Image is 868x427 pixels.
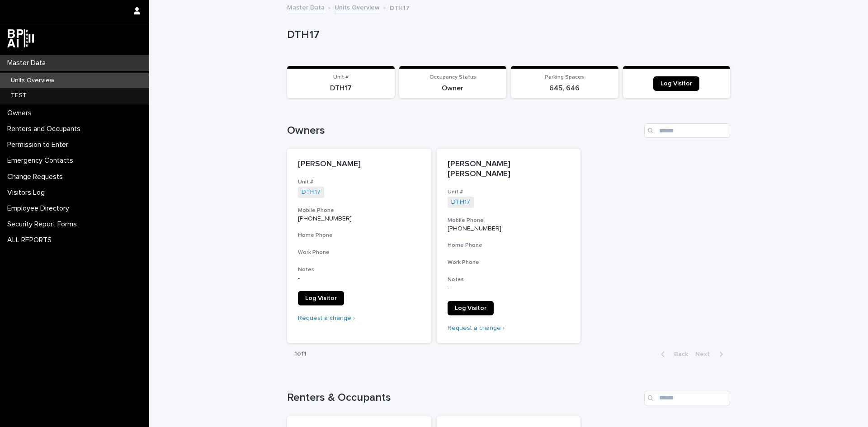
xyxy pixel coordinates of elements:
[298,291,344,305] a: Log Visitor
[292,84,389,93] p: DTH17
[516,84,613,93] p: 645, 646
[4,188,52,197] p: Visitors Log
[4,125,88,133] p: Renters and Occupants
[298,232,420,239] h3: Home Phone
[4,220,84,229] p: Security Report Forms
[298,216,352,222] a: [PHONE_NUMBER]
[448,284,570,292] p: -
[448,276,570,283] h3: Notes
[4,92,34,99] p: TEST
[298,160,420,169] p: [PERSON_NAME]
[287,124,641,137] h1: Owners
[4,204,76,213] p: Employee Directory
[4,59,53,67] p: Master Data
[298,315,355,321] a: Request a change ›
[302,188,321,196] a: DTH17
[455,305,486,311] span: Log Visitor
[4,141,75,149] p: Permission to Enter
[335,2,380,12] a: Units Overview
[7,29,34,47] img: dwgmcNfxSF6WIOOXiGgu
[405,84,501,93] p: Owner
[448,301,494,315] a: Log Visitor
[298,207,420,214] h3: Mobile Phone
[298,178,420,186] h3: Unit #
[4,173,70,181] p: Change Requests
[695,351,715,357] span: Next
[448,160,570,179] p: [PERSON_NAME] [PERSON_NAME]
[298,249,420,256] h3: Work Phone
[644,123,730,138] input: Search
[451,198,470,206] a: DTH17
[287,391,641,404] h1: Renters & Occupants
[429,75,476,80] span: Occupancy Status
[653,76,699,91] a: Log Visitor
[545,75,584,80] span: Parking Spaces
[298,266,420,273] h3: Notes
[333,75,349,80] span: Unit #
[287,343,314,365] p: 1 of 1
[4,109,39,117] p: Owners
[448,188,570,196] h3: Unit #
[437,149,581,343] a: [PERSON_NAME] [PERSON_NAME]Unit #DTH17 Mobile Phone[PHONE_NUMBER]Home PhoneWork PhoneNotes-Log Vi...
[448,259,570,266] h3: Work Phone
[448,242,570,249] h3: Home Phone
[4,77,61,84] p: Units Overview
[390,2,410,12] p: DTH17
[287,2,325,12] a: Master Data
[4,236,59,244] p: ALL REPORTS
[287,28,726,42] p: DTH17
[4,156,80,165] p: Emergency Contacts
[660,80,692,87] span: Log Visitor
[298,275,420,282] p: -
[305,295,337,301] span: Log Visitor
[692,350,730,358] button: Next
[644,391,730,405] input: Search
[448,217,570,224] h3: Mobile Phone
[654,350,692,358] button: Back
[287,149,431,343] a: [PERSON_NAME]Unit #DTH17 Mobile Phone[PHONE_NUMBER]Home PhoneWork PhoneNotes-Log VisitorRequest a...
[448,325,505,331] a: Request a change ›
[448,225,501,232] a: [PHONE_NUMBER]
[669,351,688,357] span: Back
